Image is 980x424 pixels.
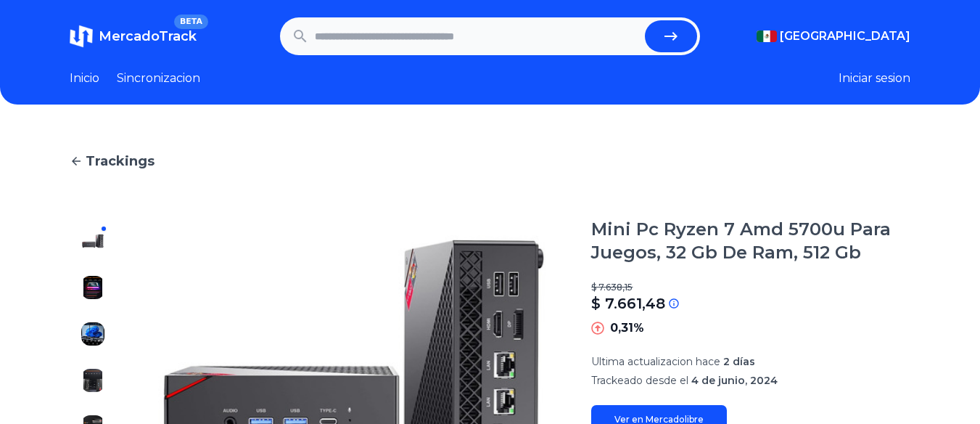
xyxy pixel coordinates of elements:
[780,28,910,45] span: [GEOGRAPHIC_DATA]
[591,355,720,368] span: Ultima actualizacion hace
[591,374,688,387] span: Trackeado desde el
[757,28,910,45] button: [GEOGRAPHIC_DATA]
[591,218,910,264] h1: Mini Pc Ryzen 7 Amd 5700u Para Juegos, 32 Gb De Ram, 512 Gb
[81,229,104,253] img: Mini Pc Ryzen 7 Amd 5700u Para Juegos, 32 Gb De Ram, 512 Gb
[70,25,197,48] a: MercadoTrackBETA
[591,282,910,293] p: $ 7.638,15
[81,322,104,346] img: Mini Pc Ryzen 7 Amd 5700u Para Juegos, 32 Gb De Ram, 512 Gb
[723,355,755,368] span: 2 días
[81,369,104,392] img: Mini Pc Ryzen 7 Amd 5700u Para Juegos, 32 Gb De Ram, 512 Gb
[610,319,644,337] p: 0,31%
[757,30,777,42] img: Mexico
[70,70,99,87] a: Inicio
[591,293,665,314] p: $ 7.661,48
[99,28,197,44] span: MercadoTrack
[81,276,104,299] img: Mini Pc Ryzen 7 Amd 5700u Para Juegos, 32 Gb De Ram, 512 Gb
[691,374,778,387] span: 4 de junio, 2024
[839,70,910,87] button: Iniciar sesion
[117,70,200,87] a: Sincronizacion
[70,25,93,48] img: MercadoTrack
[174,15,208,29] span: BETA
[70,151,910,171] a: Trackings
[86,151,155,171] span: Trackings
